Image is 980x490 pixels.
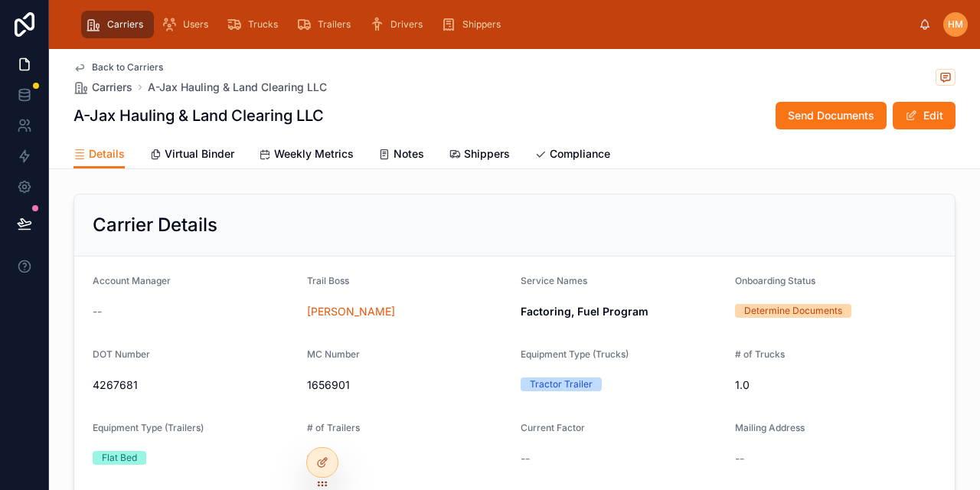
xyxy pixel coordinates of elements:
[521,422,585,433] span: Current Factor
[550,146,610,162] span: Compliance
[534,140,610,171] a: Compliance
[165,146,234,162] span: Virtual Binder
[378,140,424,171] a: Notes
[81,11,154,38] a: Carriers
[93,348,150,360] span: DOT Number
[92,61,163,73] span: Back to Carriers
[521,451,530,466] span: --
[73,105,324,126] h1: A-Jax Hauling & Land Clearing LLC
[521,275,587,286] span: Service Names
[93,304,102,319] span: --
[735,451,744,466] span: --
[462,18,501,31] span: Shippers
[318,18,351,31] span: Trailers
[307,348,360,360] span: MC Number
[735,377,937,393] span: 1.0
[735,275,815,286] span: Onboarding Status
[292,11,361,38] a: Trailers
[274,146,354,162] span: Weekly Metrics
[89,146,125,162] span: Details
[788,108,874,123] span: Send Documents
[449,140,510,171] a: Shippers
[93,377,295,393] span: 4267681
[92,80,132,95] span: Carriers
[259,140,354,171] a: Weekly Metrics
[222,11,289,38] a: Trucks
[394,146,424,162] span: Notes
[307,377,509,393] span: 1656901
[307,275,349,286] span: Trail Boss
[149,140,234,171] a: Virtual Binder
[893,102,955,129] button: Edit
[73,140,125,169] a: Details
[776,102,887,129] button: Send Documents
[248,18,278,31] span: Trucks
[521,305,648,318] strong: Factoring, Fuel Program
[744,304,842,318] div: Determine Documents
[307,422,360,433] span: # of Trailers
[157,11,219,38] a: Users
[735,348,785,360] span: # of Trucks
[735,422,805,433] span: Mailing Address
[464,146,510,162] span: Shippers
[73,80,132,95] a: Carriers
[183,18,208,31] span: Users
[93,275,171,286] span: Account Manager
[436,11,511,38] a: Shippers
[73,61,163,73] a: Back to Carriers
[107,18,143,31] span: Carriers
[530,377,593,391] div: Tractor Trailer
[307,451,509,466] span: 1.0
[390,18,423,31] span: Drivers
[73,8,919,41] div: scrollable content
[948,18,963,31] span: HM
[93,213,217,237] h2: Carrier Details
[307,304,395,319] a: [PERSON_NAME]
[521,348,629,360] span: Equipment Type (Trucks)
[102,451,137,465] div: Flat Bed
[364,11,433,38] a: Drivers
[148,80,327,95] a: A-Jax Hauling & Land Clearing LLC
[93,422,204,433] span: Equipment Type (Trailers)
